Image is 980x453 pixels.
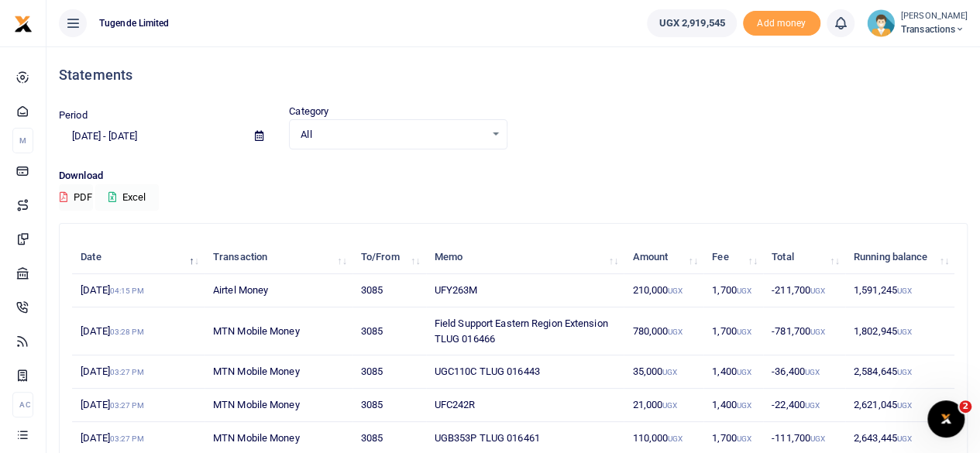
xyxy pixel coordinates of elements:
[289,104,328,119] label: Category
[897,287,912,295] small: UGX
[901,10,968,23] small: [PERSON_NAME]
[352,389,426,422] td: 3085
[14,17,33,29] a: logo-small logo-large logo-large
[845,389,954,422] td: 2,621,045
[624,307,703,355] td: 780,000
[901,22,968,36] span: Transactions
[205,274,352,307] td: Airtel Money
[205,241,352,274] th: Transaction: activate to sort column ascending
[743,16,820,28] a: Add money
[763,241,845,274] th: Total: activate to sort column ascending
[110,434,144,443] small: 03:27 PM
[12,128,33,153] li: M
[426,307,624,355] td: Field Support Eastern Region Extension TLUG 016466
[763,389,845,422] td: -22,400
[703,274,763,307] td: 1,700
[668,434,683,443] small: UGX
[845,307,954,355] td: 1,802,945
[72,389,205,422] td: [DATE]
[95,184,159,211] button: Excel
[426,355,624,389] td: UGC110C TLUG 016443
[805,368,820,376] small: UGX
[12,392,33,417] li: Ac
[14,15,33,33] img: logo-small
[703,241,763,274] th: Fee: activate to sort column ascending
[867,9,895,37] img: profile-user
[737,328,751,336] small: UGX
[72,307,205,355] td: [DATE]
[624,389,703,422] td: 21,000
[426,241,624,274] th: Memo: activate to sort column ascending
[805,401,820,410] small: UGX
[426,274,624,307] td: UFY263M
[72,274,205,307] td: [DATE]
[647,9,736,37] a: UGX 2,919,545
[93,16,176,30] span: Tugende Limited
[703,355,763,389] td: 1,400
[737,287,751,295] small: UGX
[845,274,954,307] td: 1,591,245
[668,287,683,295] small: UGX
[897,368,912,376] small: UGX
[110,328,144,336] small: 03:28 PM
[703,389,763,422] td: 1,400
[205,307,352,355] td: MTN Mobile Money
[703,307,763,355] td: 1,700
[737,368,751,376] small: UGX
[641,9,742,37] li: Wallet ballance
[763,307,845,355] td: -781,700
[658,15,724,31] span: UGX 2,919,545
[352,355,426,389] td: 3085
[668,328,683,336] small: UGX
[810,287,825,295] small: UGX
[763,355,845,389] td: -36,400
[352,241,426,274] th: To/From: activate to sort column ascending
[810,434,825,443] small: UGX
[897,434,912,443] small: UGX
[59,168,968,184] p: Download
[426,389,624,422] td: UFC242R
[897,328,912,336] small: UGX
[662,401,677,410] small: UGX
[59,123,242,149] input: select period
[845,355,954,389] td: 2,584,645
[737,401,751,410] small: UGX
[110,287,144,295] small: 04:15 PM
[110,368,144,376] small: 03:27 PM
[624,241,703,274] th: Amount: activate to sort column ascending
[624,355,703,389] td: 35,000
[110,401,144,410] small: 03:27 PM
[867,9,968,37] a: profile-user [PERSON_NAME] Transactions
[737,434,751,443] small: UGX
[743,11,820,36] span: Add money
[72,241,205,274] th: Date: activate to sort column descending
[205,355,352,389] td: MTN Mobile Money
[959,400,971,413] span: 2
[72,355,205,389] td: [DATE]
[624,274,703,307] td: 210,000
[59,184,93,211] button: PDF
[59,108,88,123] label: Period
[662,368,677,376] small: UGX
[763,274,845,307] td: -211,700
[743,11,820,36] li: Toup your wallet
[927,400,965,438] iframe: Intercom live chat
[301,127,484,142] span: All
[352,307,426,355] td: 3085
[810,328,825,336] small: UGX
[897,401,912,410] small: UGX
[845,241,954,274] th: Running balance: activate to sort column ascending
[205,389,352,422] td: MTN Mobile Money
[59,67,968,84] h4: Statements
[352,274,426,307] td: 3085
